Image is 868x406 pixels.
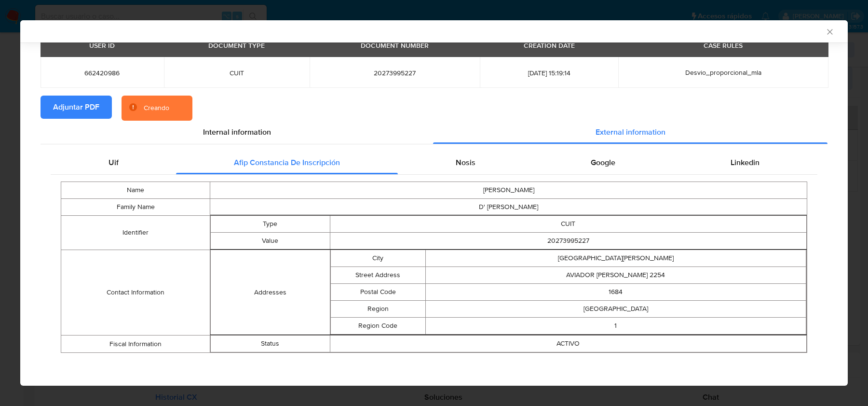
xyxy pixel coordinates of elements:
div: closure-recommendation-modal [20,20,848,386]
td: Status [211,336,330,352]
div: Detailed info [41,121,827,144]
td: Street Address [330,267,425,284]
div: CREATION DATE [518,37,581,54]
span: CUIT [176,69,298,77]
span: External information [596,126,665,138]
span: Adjuntar PDF [53,97,99,118]
div: DOCUMENT TYPE [203,37,271,54]
td: 1 [425,318,806,335]
td: Identifier [61,216,210,250]
td: Addresses [211,250,330,335]
td: [GEOGRAPHIC_DATA][PERSON_NAME] [425,250,806,267]
td: Name [61,182,210,199]
td: ACTIVO [330,336,807,352]
span: Desvio_proporcional_mla [685,68,761,77]
span: Linkedin [731,157,759,168]
span: Internal information [203,126,271,138]
td: [GEOGRAPHIC_DATA] [425,301,806,318]
span: Uif [108,157,119,168]
td: City [330,250,425,267]
div: DOCUMENT NUMBER [355,37,434,54]
td: AVIADOR [PERSON_NAME] 2254 [425,267,806,284]
span: 20273995227 [321,69,468,77]
td: D' [PERSON_NAME] [210,199,807,216]
span: 662420986 [52,69,152,77]
span: Afip Constancia De Inscripción [234,157,340,168]
td: Type [211,216,330,233]
td: Contact Information [61,250,210,336]
div: USER ID [83,37,121,54]
td: Postal Code [330,284,425,301]
td: Region Code [330,318,425,335]
td: CUIT [330,216,807,233]
td: Fiscal Information [61,336,210,353]
button: Cerrar ventana [825,27,834,36]
span: Nosis [456,157,475,168]
div: CASE RULES [698,37,748,54]
div: Detailed external info [51,151,817,174]
td: Family Name [61,199,210,216]
td: Region [330,301,425,318]
div: Creando [144,103,169,113]
td: [PERSON_NAME] [210,182,807,199]
td: 20273995227 [330,233,807,250]
td: 1684 [425,284,806,301]
td: Value [211,233,330,250]
span: Google [591,157,615,168]
span: [DATE] 15:19:14 [491,69,607,77]
button: Adjuntar PDF [41,96,112,119]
